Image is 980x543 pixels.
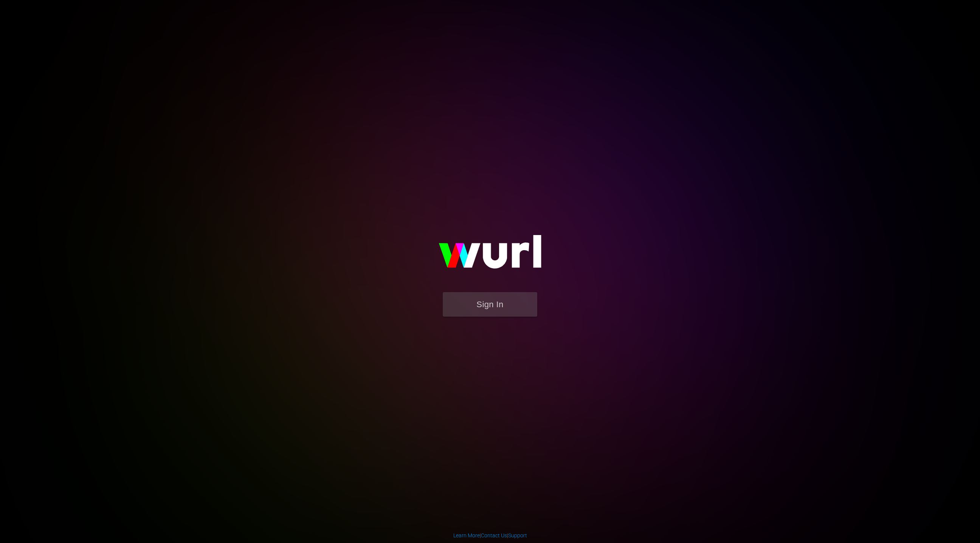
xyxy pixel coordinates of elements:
div: | | [453,532,527,539]
img: wurl-logo-on-black-223613ac3d8ba8fe6dc639794a292ebdb59501304c7dfd60c99c58986ef67473.svg [414,219,566,292]
button: Sign In [443,292,537,317]
a: Support [508,532,527,538]
a: Contact Us [481,532,507,538]
a: Learn More [453,532,480,538]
